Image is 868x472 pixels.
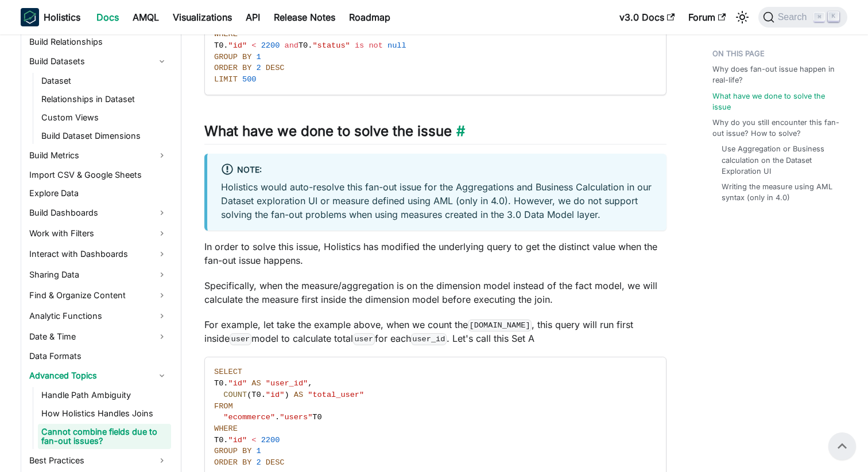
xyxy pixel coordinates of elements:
a: Why does fan-out issue happen in real-life? [712,64,840,85]
span: T0 [312,413,321,422]
a: Sharing Data [26,266,171,284]
span: . [261,391,266,399]
p: Specifically, when the measure/aggregation is on the dimension model instead of the fact model, w... [204,279,666,306]
span: WHERE [214,424,238,433]
span: GROUP [214,447,238,455]
span: DESC [266,64,285,72]
span: T0 [299,41,308,50]
span: "id" [266,391,285,399]
span: and [284,41,298,50]
span: ORDER [214,458,238,467]
span: "user_id" [266,379,308,388]
button: Switch between dark and light mode (currently light mode) [733,8,751,26]
code: [DOMAIN_NAME] [468,319,532,331]
kbd: ⌘ [813,12,825,22]
span: . [275,413,280,422]
span: 2200 [261,41,280,50]
a: Build Dashboards [26,204,171,222]
a: Build Metrics [26,146,171,165]
span: BY [242,458,251,467]
span: . [223,41,228,50]
span: BY [242,64,251,72]
a: Dataset [38,73,171,89]
a: What have we done to solve the issue [712,91,840,112]
span: 2200 [261,436,280,444]
p: For example, let take the example above, when we count the , this query will run first inside mod... [204,318,666,345]
span: BY [242,53,251,61]
code: user_id [411,333,447,345]
span: < [251,41,256,50]
a: Analytic Functions [26,307,171,325]
a: Visualizations [166,8,239,26]
p: Holistics would auto-resolve this fan-out issue for the Aggregations and Business Calculation in ... [221,180,653,221]
a: HolisticsHolistics [21,8,80,26]
span: 500 [242,75,256,84]
div: Note: [221,163,653,178]
a: Writing the measure using AML syntax (only in 4.0) [722,181,836,203]
span: LIMIT [214,75,238,84]
span: . [223,436,228,444]
h2: What have we done to solve the issue [204,123,666,145]
span: "total_user" [308,391,364,399]
img: Holistics [21,8,39,26]
a: Build Dataset Dimensions [38,128,171,144]
a: Cannot combine fields due to fan-out issues? [38,424,171,449]
span: . [308,41,312,50]
span: SELECT [214,368,242,376]
span: BY [242,447,251,455]
a: Roadmap [342,8,397,26]
a: Use Aggregation or Business calculation on the Dataset Exploration UI [722,143,836,177]
a: Custom Views [38,110,171,126]
a: Best Practices [26,451,171,470]
span: "id" [228,436,247,444]
span: ORDER [214,64,238,72]
code: user [353,333,375,345]
span: AS [294,391,303,399]
button: Scroll back to top [828,432,856,460]
span: T0 [214,379,223,388]
a: Handle Path Ambiguity [38,387,171,403]
a: Docs [90,8,126,26]
span: T0 [251,391,261,399]
a: Import CSV & Google Sheets [26,167,171,183]
span: , [308,379,312,388]
a: v3.0 Docs [613,8,681,26]
a: AMQL [126,8,166,26]
a: Date & Time [26,327,171,346]
a: Advanced Topics [26,366,171,385]
span: 2 [256,64,261,72]
span: GROUP [214,53,238,61]
span: "status" [312,41,350,50]
span: "id" [228,379,247,388]
span: null [387,41,406,50]
span: ) [284,391,289,399]
span: "users" [280,413,312,422]
a: How Holistics Handles Joins [38,405,171,422]
a: Build Datasets [26,52,171,71]
span: "ecommerce" [223,413,275,422]
p: In order to solve this issue, Holistics has modified the underlying query to get the distinct val... [204,240,666,267]
span: < [251,436,256,444]
b: Holistics [44,10,80,24]
span: Search [774,12,814,22]
span: AS [251,379,261,388]
kbd: K [828,11,839,22]
span: ( [247,391,251,399]
button: Search (Command+K) [758,7,847,28]
span: T0 [214,436,223,444]
span: T0 [214,41,223,50]
a: Find & Organize Content [26,286,171,305]
a: Direct link to What have we done to solve the issue [452,123,465,139]
span: 1 [256,53,261,61]
a: Data Formats [26,348,171,364]
a: API [239,8,267,26]
span: "id" [228,41,247,50]
span: DESC [266,458,285,467]
span: COUNT [223,391,247,399]
span: . [223,379,228,388]
span: is [355,41,364,50]
a: Build Relationships [26,34,171,50]
span: 1 [256,447,261,455]
span: not [369,41,382,50]
a: Why do you still encounter this fan-out issue? How to solve? [712,117,840,139]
